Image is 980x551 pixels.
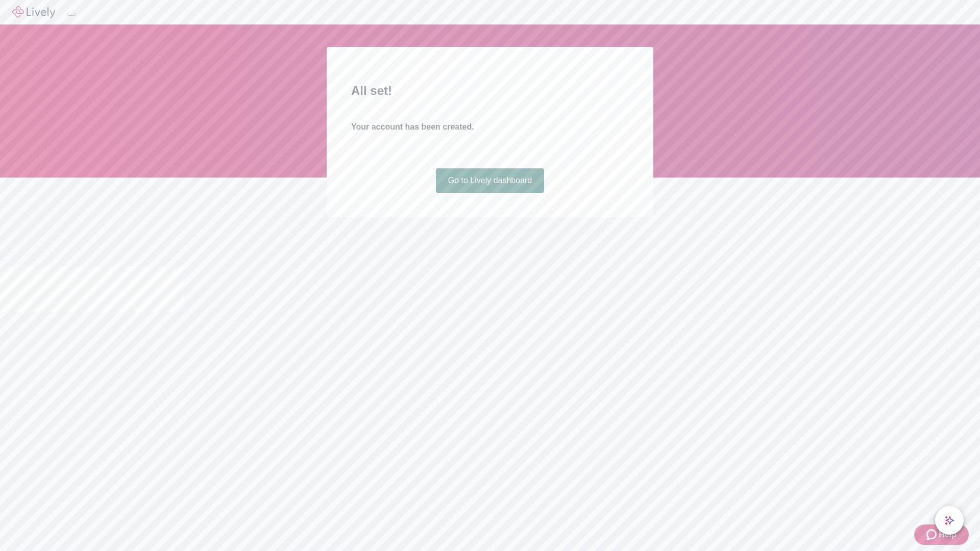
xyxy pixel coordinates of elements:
[939,529,957,541] span: Help
[351,121,629,133] h4: Your account has been created.
[914,524,969,545] button: Zendesk support iconHelp
[67,13,76,16] button: Log out
[436,168,545,193] a: Go to Lively dashboard
[351,82,629,100] h2: All set!
[12,6,55,18] img: Lively
[944,515,954,525] svg: Lively AI Assistant
[935,506,964,535] button: chat
[926,529,939,541] svg: Zendesk support icon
